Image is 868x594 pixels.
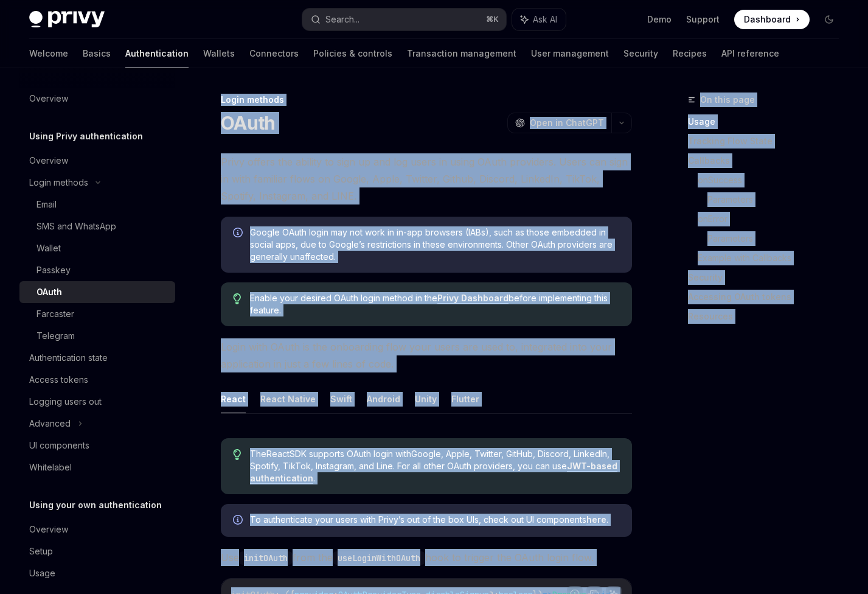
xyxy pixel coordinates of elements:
a: Example with Callbacks [698,248,849,268]
div: Access tokens [29,372,88,387]
a: Welcome [29,39,68,68]
div: Wallet [36,241,61,256]
a: Support [686,13,720,26]
svg: Info [233,228,245,240]
div: Login methods [29,175,88,190]
div: SMS and WhatsApp [36,219,116,234]
button: Open in ChatGPT [507,113,611,133]
a: Transaction management [407,39,516,68]
a: Wallets [203,39,235,68]
span: Dashboard [744,13,791,26]
button: React [221,385,246,413]
svg: Tip [233,449,241,460]
a: UI components [19,435,175,456]
a: Overview [19,150,175,172]
h5: Using Privy authentication [29,129,143,144]
div: Overview [29,153,68,168]
a: SMS and WhatsApp [19,215,175,237]
a: Overview [19,519,175,540]
span: The React SDK supports OAuth login with Google, Apple, Twitter, GitHub, Discord, LinkedIn, Spotif... [250,448,620,484]
a: onError [698,209,849,229]
a: Parameters [707,229,849,248]
a: Whitelabel [19,456,175,478]
button: Toggle dark mode [819,10,839,29]
div: Advanced [29,416,71,431]
a: Access tokens [19,369,175,391]
div: Setup [29,544,53,559]
a: onSuccess [698,170,849,190]
a: Demo [647,13,672,26]
a: Passkey [19,259,175,281]
button: Search...⌘K [302,9,506,30]
span: Login with OAuth is the onboarding flow your users are used to, integrated into your application ... [221,338,632,372]
code: initOAuth [239,551,293,565]
a: Dashboard [734,10,810,29]
a: Callbacks [688,151,849,170]
div: Usage [29,566,55,581]
a: Privy Dashboard [437,293,509,304]
a: Connectors [249,39,299,68]
span: Use from the hook to trigger the OAuth login flow. [221,549,632,566]
button: Unity [415,385,437,413]
a: Accessing OAuth tokens [688,287,849,307]
img: dark logo [29,11,105,28]
a: Recipes [673,39,707,68]
div: Telegram [36,329,75,343]
div: Farcaster [36,307,74,321]
button: React Native [260,385,316,413]
a: Setup [19,540,175,562]
a: OAuth [19,281,175,303]
button: Android [367,385,400,413]
a: Email [19,194,175,215]
span: To authenticate your users with Privy’s out of the box UIs, check out UI components . [250,514,620,526]
div: Passkey [36,263,71,278]
span: On this page [700,93,755,107]
a: Authentication [125,39,189,68]
span: Ask AI [533,13,557,26]
div: Login methods [221,94,632,106]
a: here [586,514,606,525]
a: Usage [688,112,849,131]
div: Overview [29,522,68,537]
span: Open in ChatGPT [530,117,604,129]
h5: Using your own authentication [29,498,162,512]
h1: OAuth [221,112,275,134]
a: Overview [19,88,175,110]
div: Authentication state [29,351,108,365]
button: Ask AI [512,9,566,30]
code: useLoginWithOAuth [333,551,425,565]
div: Whitelabel [29,460,72,475]
div: Search... [325,12,359,27]
span: Privy offers the ability to sign up and log users in using OAuth providers. Users can sign in wit... [221,153,632,204]
a: Parameters [707,190,849,209]
div: Overview [29,91,68,106]
span: ⌘ K [486,15,499,24]
a: API reference [721,39,779,68]
a: Authentication state [19,347,175,369]
svg: Tip [233,293,241,304]
div: UI components [29,438,89,453]
span: Enable your desired OAuth login method in the before implementing this feature. [250,292,620,316]
div: Logging users out [29,394,102,409]
div: Email [36,197,57,212]
a: Telegram [19,325,175,347]
a: Farcaster [19,303,175,325]
a: Basics [83,39,111,68]
div: OAuth [36,285,62,299]
a: Tracking Flow State [688,131,849,151]
button: Flutter [451,385,479,413]
a: Logging users out [19,391,175,413]
a: Wallet [19,237,175,259]
a: Policies & controls [313,39,392,68]
a: Resources [688,307,849,326]
span: Google OAuth login may not work in in-app browsers (IABs), such as those embedded in social apps,... [250,226,620,263]
a: Usage [19,562,175,584]
a: Security [623,39,658,68]
a: Security [688,268,849,287]
a: User management [531,39,609,68]
button: Swift [330,385,352,413]
svg: Info [233,515,245,527]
